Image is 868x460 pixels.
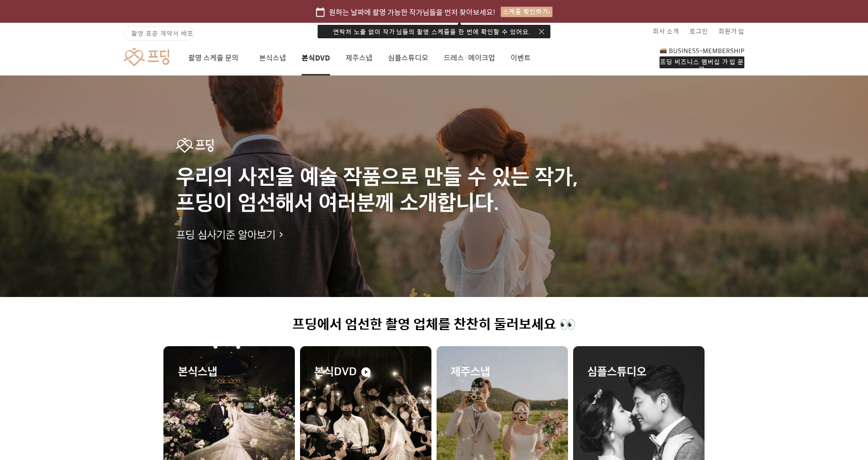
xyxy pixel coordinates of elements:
[33,344,39,352] span: 홈
[660,47,744,68] a: 프딩 비즈니스 멤버십 가입 문의
[501,7,552,17] div: 스케줄 확인하기
[68,328,133,354] a: 대화
[133,328,199,354] a: 설정
[346,40,372,76] a: 제주스냅
[388,40,428,76] a: 심플스튜디오
[653,23,679,39] a: 회사 소개
[329,6,496,18] span: 원하는 날짜에 촬영 가능한 작가님들을 먼저 찾아보세요!
[690,23,708,39] a: 로그인
[95,344,107,352] span: 대화
[124,26,194,41] a: 촬영 표준 계약서 배포
[3,328,68,354] a: 홈
[131,28,193,38] span: 촬영 표준 계약서 배포
[259,40,286,76] a: 본식스냅
[719,23,744,39] a: 회원가입
[660,56,744,68] div: 프딩 비즈니스 멤버십 가입 문의
[444,40,495,76] a: 드레스·메이크업
[188,40,244,76] a: 촬영 스케줄 문의
[163,317,705,333] h1: 프딩에서 엄선한 촬영 업체를 찬찬히 둘러보세요 👀
[160,344,172,352] span: 설정
[302,40,330,76] a: 본식DVD
[511,40,531,76] a: 이벤트
[318,25,550,38] div: 연락처 노출 없이 작가님들의 촬영 스케줄을 한 번에 확인할 수 있어요.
